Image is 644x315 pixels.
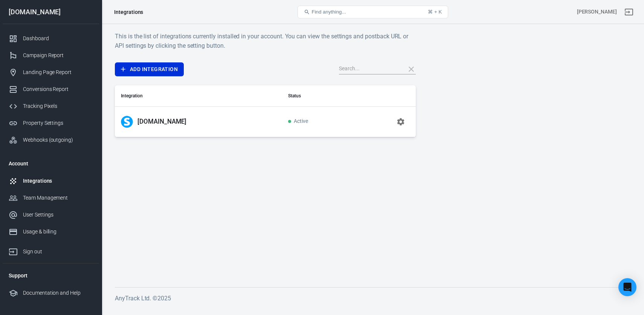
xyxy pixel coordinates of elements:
div: ⌘ + K [428,9,442,15]
th: Integration [115,85,282,107]
a: Sign out [3,240,99,260]
div: User Settings [23,211,93,219]
a: Sign out [620,3,638,21]
div: Usage & billing [23,228,93,236]
a: Campaign Report [3,47,99,64]
p: [DOMAIN_NAME] [137,118,186,126]
div: Tracking Pixels [23,102,93,110]
div: [DOMAIN_NAME] [3,9,99,15]
div: Campaign Report [23,51,93,59]
button: Find anything...⌘ + K [298,6,448,18]
a: Conversions Report [3,81,99,98]
img: Systeme.io [121,116,133,128]
div: Dashboard [23,35,93,42]
a: Tracking Pixels [3,98,99,115]
div: Landing Page Report [23,68,93,76]
span: Find anything... [311,9,346,15]
div: Open Intercom Messenger [618,278,636,296]
div: Documentation and Help [23,289,93,297]
a: Team Management [3,189,99,206]
div: Integrations [23,177,93,185]
a: Add Integration [115,62,184,76]
a: Usage & billing [3,223,99,240]
li: Support [3,267,99,285]
input: Search... [339,64,399,74]
a: Landing Page Report [3,64,99,81]
a: Dashboard [3,30,99,47]
div: Property Settings [23,119,93,127]
a: Webhooks (outgoing) [3,132,99,148]
span: Active [288,118,308,125]
div: Account id: VicIO3n3 [577,8,617,16]
a: Property Settings [3,115,99,132]
h6: This is the list of integrations currently installed in your account. You can view the settings a... [115,32,416,50]
div: Sign out [23,248,93,256]
div: Conversions Report [23,85,93,93]
th: Status [282,85,351,107]
div: Webhooks (outgoing) [23,136,93,144]
li: Account [3,154,99,173]
div: Integrations [114,8,143,16]
div: Team Management [23,194,93,202]
a: Integrations [3,173,99,189]
a: User Settings [3,206,99,223]
h6: AnyTrack Ltd. © 2025 [115,294,631,303]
